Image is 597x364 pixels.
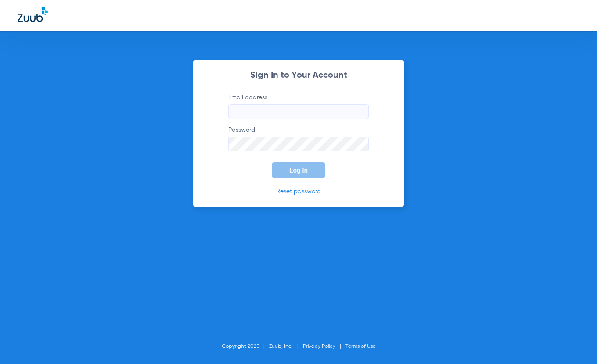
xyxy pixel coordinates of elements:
span: Log In [289,167,308,174]
h2: Sign In to Your Account [215,71,382,80]
label: Password [228,126,369,151]
button: Log In [272,162,325,178]
a: Reset password [276,188,321,195]
a: Privacy Policy [303,344,335,349]
input: Password [228,137,369,151]
label: Email address [228,93,369,119]
input: Email address [228,104,369,119]
li: Zuub, Inc. [269,342,303,351]
img: Zuub Logo [18,7,48,22]
a: Terms of Use [345,344,376,349]
li: Copyright 2025 [222,342,269,351]
iframe: Chat Widget [553,322,597,364]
